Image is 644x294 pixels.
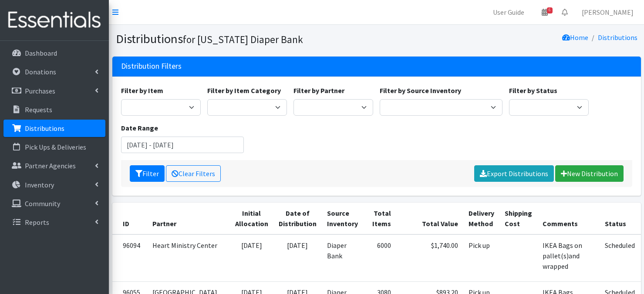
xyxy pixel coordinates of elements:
th: Partner [147,203,230,234]
th: Total Items [363,203,396,234]
input: January 1, 2011 - December 31, 2011 [121,137,244,153]
a: Home [562,33,588,42]
p: Requests [25,105,52,114]
th: Total Value [396,203,463,234]
a: Community [3,195,105,212]
label: Filter by Item Category [207,85,281,96]
p: Inventory [25,180,54,189]
th: Delivery Method [463,203,499,234]
a: Distributions [598,33,637,42]
p: Donations [25,67,56,76]
label: Date Range [121,123,158,133]
p: Pick Ups & Deliveries [25,143,86,151]
th: Source Inventory [322,203,363,234]
a: User Guide [486,3,531,21]
p: Community [25,199,60,208]
a: Donations [3,63,105,80]
a: Clear Filters [166,165,221,182]
p: Dashboard [25,49,57,57]
a: Requests [3,101,105,118]
a: Inventory [3,176,105,194]
td: Pick up [463,234,499,282]
td: Scheduled [600,234,640,282]
a: Dashboard [3,44,105,62]
th: Comments [537,203,600,234]
a: Purchases [3,82,105,100]
th: Date of Distribution [273,203,322,234]
a: Pick Ups & Deliveries [3,138,105,156]
td: 96094 [112,234,147,282]
th: Status [600,203,640,234]
a: Distributions [3,120,105,137]
h1: Distributions [116,31,374,47]
td: Heart Ministry Center [147,234,230,282]
label: Filter by Partner [293,85,344,96]
p: Distributions [25,124,64,133]
a: Reports [3,214,105,231]
td: $1,740.00 [396,234,463,282]
td: [DATE] [230,234,273,282]
a: Export Distributions [474,165,554,182]
td: 6000 [363,234,396,282]
p: Purchases [25,87,55,95]
th: ID [112,203,147,234]
th: Shipping Cost [499,203,537,234]
a: 6 [535,3,555,21]
th: Initial Allocation [230,203,273,234]
label: Filter by Status [509,85,557,96]
a: Partner Agencies [3,157,105,174]
span: 6 [547,7,553,13]
label: Filter by Item [121,85,163,96]
td: Diaper Bank [322,234,363,282]
small: for [US_STATE] Diaper Bank [183,33,303,46]
td: [DATE] [273,234,322,282]
p: Reports [25,218,49,227]
a: New Distribution [555,165,624,182]
a: [PERSON_NAME] [575,3,641,21]
label: Filter by Source Inventory [380,85,461,96]
td: IKEA Bags on pallet(s)and wrapped [537,234,600,282]
button: Filter [130,165,165,182]
h3: Distribution Filters [121,62,182,71]
img: HumanEssentials [3,6,105,35]
p: Partner Agencies [25,161,76,170]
